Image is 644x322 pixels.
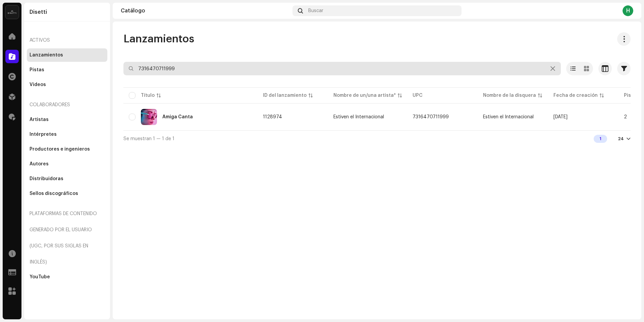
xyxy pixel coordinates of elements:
[30,161,49,167] div: Autores
[121,8,290,13] div: Catálogo
[123,136,174,141] span: Se muestran 1 — 1 de 1
[27,143,107,156] re-m-nav-item: Productores e ingenieros
[141,109,157,125] img: 4e813b50-b477-4d03-a781-a564cc184f12
[27,63,107,77] re-m-nav-item: Pistas
[27,172,107,186] re-m-nav-item: Distribuidoras
[5,5,19,19] img: 02a7c2d3-3c89-4098-b12f-2ff2945c95ee
[483,92,536,99] div: Nombre de la disquera
[30,67,44,73] div: Pistas
[27,113,107,126] re-m-nav-item: Artistas
[162,115,193,119] div: Amiga Canta
[483,115,534,119] span: Estiven el Internacional
[141,92,155,99] div: Título
[333,115,384,119] div: Estiven el Internacional
[30,147,90,152] div: Productores e ingenieros
[30,274,50,280] div: YouTube
[27,157,107,171] re-m-nav-item: Autores
[333,115,402,119] span: Estiven el Internacional
[27,128,107,141] re-m-nav-item: Intérpretes
[624,115,627,119] span: 2
[27,270,107,284] re-m-nav-item: YouTube
[30,52,63,58] div: Lanzamientos
[30,191,78,196] div: Sellos discográficos
[263,92,307,99] div: ID del lanzamiento
[553,92,598,99] div: Fecha de creación
[123,32,194,46] span: Lanzamientos
[27,78,107,91] re-m-nav-item: Videos
[553,115,568,119] span: 17 jun 2022
[623,5,633,16] div: H
[594,135,607,143] div: 1
[30,117,49,122] div: Artistas
[618,136,624,142] div: 24
[123,62,561,75] input: Buscar
[263,115,282,119] span: 1128974
[27,32,107,48] re-a-nav-header: Activos
[30,82,46,87] div: Videos
[333,92,396,99] div: Nombre de un/una artista*
[27,187,107,200] re-m-nav-item: Sellos discográficos
[413,115,449,119] span: 7316470711999
[27,97,107,113] re-a-nav-header: Colaboradores
[27,48,107,62] re-m-nav-item: Lanzamientos
[27,206,107,270] re-a-nav-header: Plataformas de contenido generado por el usuario (UGC, por sus siglas en inglés)
[30,132,57,137] div: Intérpretes
[30,176,63,182] div: Distribuidoras
[308,8,323,13] span: Buscar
